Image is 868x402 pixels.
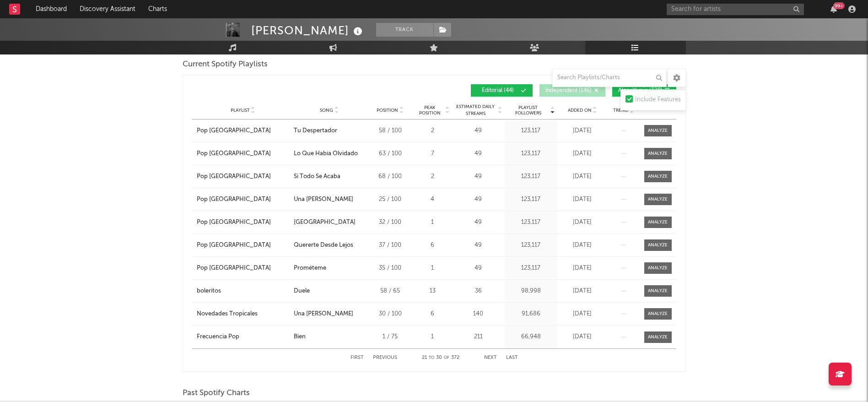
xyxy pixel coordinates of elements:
[197,264,289,273] a: Pop [GEOGRAPHIC_DATA]
[370,287,411,296] div: 58 / 65
[833,2,845,9] div: 99 +
[197,287,221,296] div: boleritos
[197,195,289,204] a: Pop [GEOGRAPHIC_DATA]
[294,241,353,250] div: Quererte Desde Lejos
[454,126,502,136] div: 49
[507,126,555,136] div: 123,117
[197,195,271,204] div: Pop [GEOGRAPHIC_DATA]
[294,126,337,136] div: Tu Despertador
[415,353,466,364] div: 21 30 372
[415,172,450,181] div: 2
[320,108,333,113] span: Song
[454,195,502,204] div: 49
[568,108,592,113] span: Added On
[635,94,681,105] div: Include Features
[197,264,271,273] div: Pop [GEOGRAPHIC_DATA]
[197,172,289,181] a: Pop [GEOGRAPHIC_DATA]
[415,264,450,273] div: 1
[667,4,804,15] input: Search for artists
[197,149,289,158] a: Pop [GEOGRAPHIC_DATA]
[197,218,271,227] div: Pop [GEOGRAPHIC_DATA]
[197,241,271,250] div: Pop [GEOGRAPHIC_DATA]
[506,355,518,360] button: Last
[197,310,289,319] a: Novedades Tropicales
[560,172,605,181] div: [DATE]
[613,108,628,113] span: Trend
[507,149,555,158] div: 123,117
[370,241,411,250] div: 37 / 100
[377,108,398,113] span: Position
[415,241,450,250] div: 6
[197,332,289,342] a: Frecuencia Pop
[370,126,411,136] div: 58 / 100
[560,241,605,250] div: [DATE]
[415,105,444,116] span: Peak Position
[454,332,502,342] div: 211
[507,264,555,273] div: 123,117
[370,332,411,342] div: 1 / 75
[370,195,411,204] div: 25 / 100
[454,264,502,273] div: 49
[830,5,837,13] button: 99+
[415,218,450,227] div: 1
[197,241,289,250] a: Pop [GEOGRAPHIC_DATA]
[507,172,555,181] div: 123,117
[415,126,450,136] div: 2
[618,88,663,93] span: Algorithmic ( 328 )
[545,88,592,93] span: Independent ( 146 )
[507,195,555,204] div: 123,117
[454,172,502,181] div: 49
[454,310,502,319] div: 140
[415,287,450,296] div: 13
[373,355,397,360] button: Previous
[294,287,310,296] div: Duele
[294,310,353,319] div: Una [PERSON_NAME]
[251,23,365,38] div: [PERSON_NAME]
[197,310,258,319] div: Novedades Tropicales
[477,88,519,93] span: Editorial ( 44 )
[454,149,502,158] div: 49
[294,264,326,273] div: Prométeme
[294,195,353,204] div: Una [PERSON_NAME]
[183,388,250,399] span: Past Spotify Charts
[552,69,667,87] input: Search Playlists/Charts
[197,126,289,136] a: Pop [GEOGRAPHIC_DATA]
[507,310,555,319] div: 91,686
[560,310,605,319] div: [DATE]
[197,172,271,181] div: Pop [GEOGRAPHIC_DATA]
[415,195,450,204] div: 4
[231,108,250,113] span: Playlist
[507,332,555,342] div: 66,948
[560,149,605,158] div: [DATE]
[444,356,449,360] span: of
[560,218,605,227] div: [DATE]
[415,149,450,158] div: 7
[376,23,433,37] button: Track
[415,332,450,342] div: 1
[560,332,605,342] div: [DATE]
[471,84,533,97] button: Editorial(44)
[484,355,497,360] button: Next
[197,332,239,342] div: Frecuencia Pop
[415,310,450,319] div: 6
[294,172,340,181] div: Si Todo Se Acaba
[370,149,411,158] div: 63 / 100
[454,103,497,117] span: Estimated Daily Streams
[507,241,555,250] div: 123,117
[197,218,289,227] a: Pop [GEOGRAPHIC_DATA]
[507,218,555,227] div: 123,117
[370,172,411,181] div: 68 / 100
[454,218,502,227] div: 49
[183,59,268,70] span: Current Spotify Playlists
[294,332,306,342] div: Bien
[370,218,411,227] div: 32 / 100
[370,310,411,319] div: 30 / 100
[560,264,605,273] div: [DATE]
[612,84,676,97] button: Algorithmic(328)
[294,218,356,227] div: [GEOGRAPHIC_DATA]
[350,355,364,360] button: First
[507,287,555,296] div: 98,998
[197,287,289,296] a: boleritos
[560,126,605,136] div: [DATE]
[507,105,550,116] span: Playlist Followers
